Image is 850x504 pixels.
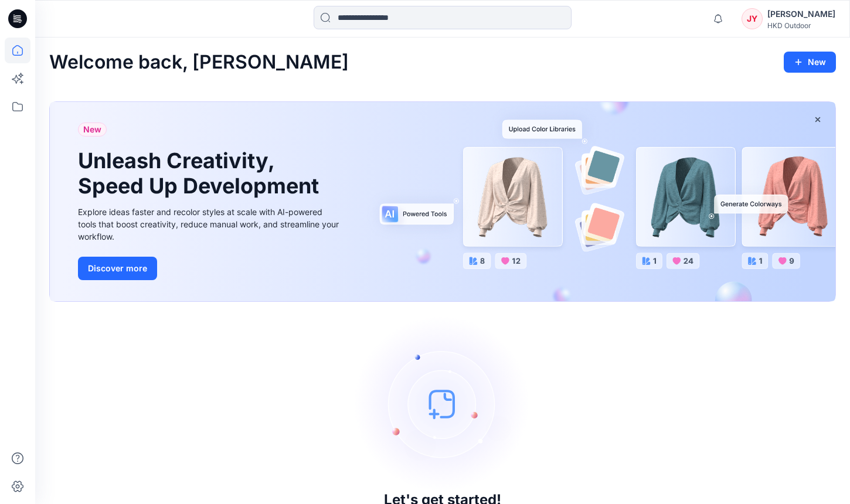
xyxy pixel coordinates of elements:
[83,122,101,137] span: New
[78,257,157,280] button: Discover more
[78,206,342,243] div: Explore ideas faster and recolor styles at scale with AI-powered tools that boost creativity, red...
[355,316,531,492] img: empty-state-image.svg
[742,8,763,29] div: JY
[78,148,324,199] h1: Unleash Creativity, Speed Up Development
[767,7,835,21] div: [PERSON_NAME]
[784,52,836,73] button: New
[49,52,349,73] h2: Welcome back, [PERSON_NAME]
[78,257,342,280] a: Discover more
[767,21,835,30] div: HKD Outdoor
